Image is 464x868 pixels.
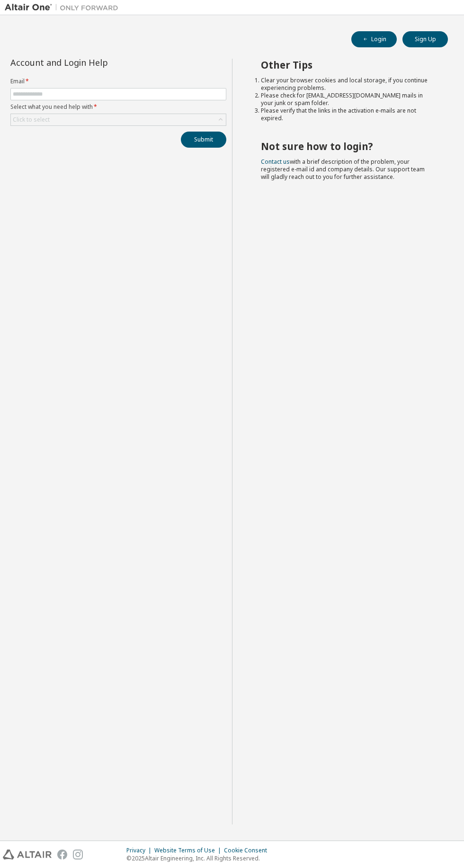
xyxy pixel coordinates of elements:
[10,78,226,85] label: Email
[261,59,431,71] h2: Other Tips
[73,850,83,859] img: instagram.svg
[261,107,431,122] li: Please verify that the links in the activation e-mails are not expired.
[57,850,67,859] img: facebook.svg
[181,132,226,148] button: Submit
[261,158,290,166] a: Contact us
[154,847,224,854] div: Website Terms of Use
[126,847,154,854] div: Privacy
[224,847,273,854] div: Cookie Consent
[10,103,226,111] label: Select what you need help with
[5,3,123,12] img: Altair One
[351,31,397,47] button: Login
[11,114,226,125] div: Click to select
[126,854,273,862] p: © 2025 Altair Engineering, Inc. All Rights Reserved.
[261,158,425,181] span: with a brief description of the problem, your registered e-mail id and company details. Our suppo...
[13,116,50,124] div: Click to select
[3,850,52,859] img: altair_logo.svg
[10,59,183,66] div: Account and Login Help
[261,77,431,92] li: Clear your browser cookies and local storage, if you continue experiencing problems.
[261,92,431,107] li: Please check for [EMAIL_ADDRESS][DOMAIN_NAME] mails in your junk or spam folder.
[402,31,448,47] button: Sign Up
[261,140,431,152] h2: Not sure how to login?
